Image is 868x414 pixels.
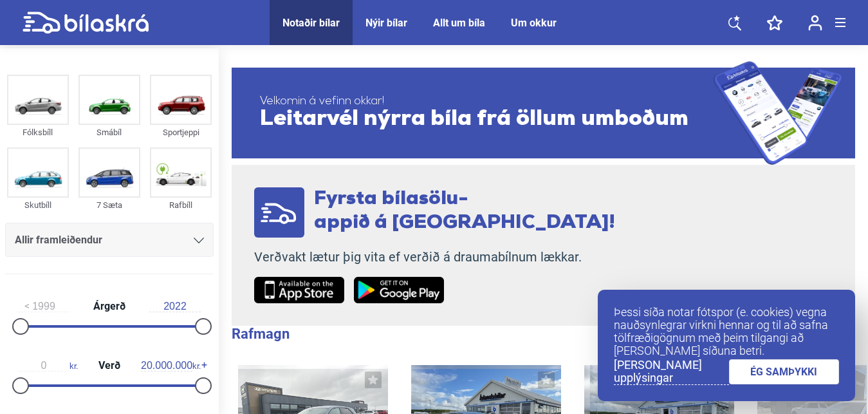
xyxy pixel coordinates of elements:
span: Velkomin á vefinn okkar! [260,95,714,108]
span: Leitarvél nýrra bíla frá öllum umboðum [260,108,714,131]
p: Þessi síða notar fótspor (e. cookies) vegna nauðsynlegrar virkni hennar og til að safna tölfræðig... [614,306,839,357]
span: Allir framleiðendur [15,231,102,249]
a: Allt um bíla [433,17,485,29]
div: 7 Sæta [78,198,140,212]
div: Rafbíll [150,198,212,212]
p: Verðvakt lætur þig vita ef verðið á draumabílnum lækkar. [254,249,615,265]
a: Notaðir bílar [282,17,340,29]
a: Nýir bílar [365,17,407,29]
div: Skutbíll [7,198,69,212]
a: [PERSON_NAME] upplýsingar [614,359,729,385]
a: ÉG SAMÞYKKI [729,359,840,384]
div: Sportjeppi [150,125,212,140]
a: Velkomin á vefinn okkar!Leitarvél nýrra bíla frá öllum umboðum [232,61,855,165]
a: Um okkur [511,17,557,29]
span: kr. [141,360,201,372]
span: Fyrsta bílasölu- appið á [GEOGRAPHIC_DATA]! [314,189,615,233]
div: Fólksbíll [7,125,69,140]
img: user-login.svg [808,15,822,31]
span: Verð [95,361,124,371]
span: Árgerð [90,301,129,312]
div: Smábíl [78,125,140,140]
span: kr. [18,360,78,372]
b: Rafmagn [232,326,290,342]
